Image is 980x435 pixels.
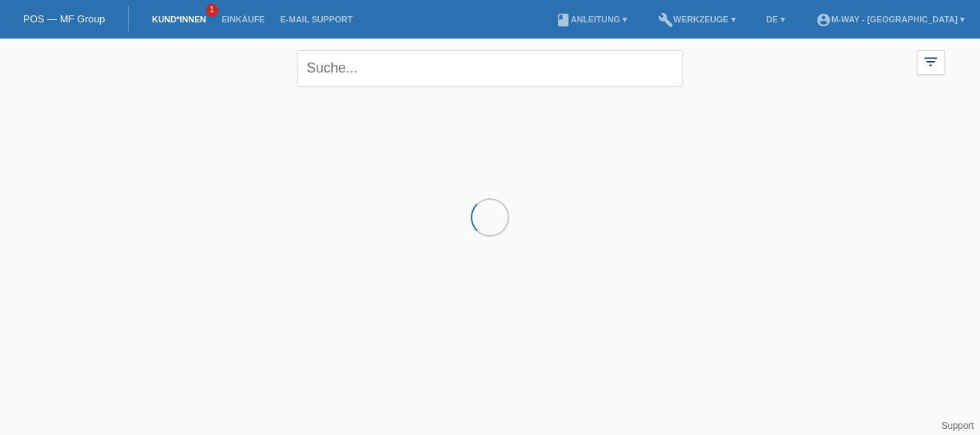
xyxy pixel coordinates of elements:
[808,15,972,24] a: account_circlem-way - [GEOGRAPHIC_DATA] ▾
[658,12,673,28] i: build
[273,15,361,24] a: E-Mail Support
[759,15,793,24] a: DE ▾
[816,12,831,28] i: account_circle
[144,15,213,24] a: Kund*innen
[941,420,974,431] a: Support
[555,12,571,28] i: book
[650,15,743,24] a: buildWerkzeuge ▾
[213,15,272,24] a: Einkäufe
[297,50,683,86] input: Suche...
[206,4,218,17] span: 1
[548,15,635,24] a: bookAnleitung ▾
[922,53,939,70] i: filter_list
[23,13,105,25] a: POS — MF Group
